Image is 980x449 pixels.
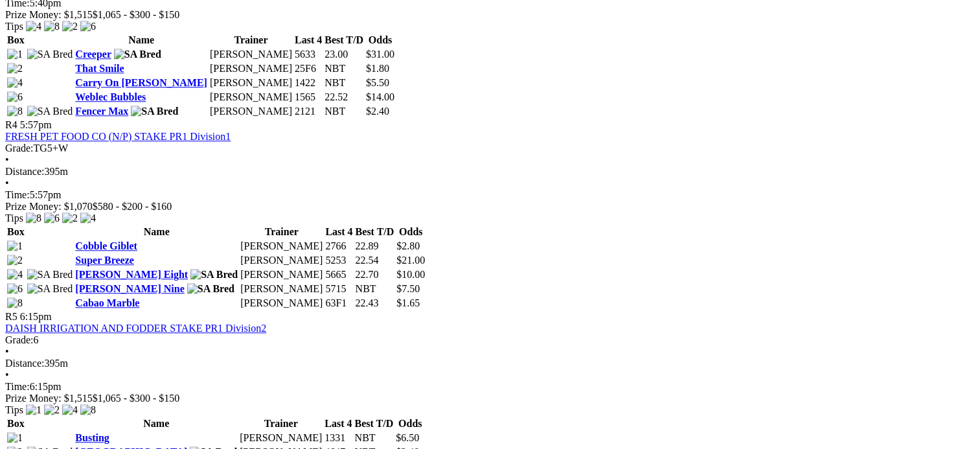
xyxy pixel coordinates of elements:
th: Best T/D [324,34,364,47]
span: • [5,346,9,357]
img: 4 [62,404,78,416]
span: • [5,369,9,380]
span: • [5,154,9,165]
td: 22.89 [355,240,395,253]
span: Box [7,34,25,45]
img: 8 [7,106,23,117]
span: Box [7,226,25,237]
span: Time: [5,381,30,392]
img: 4 [80,213,96,224]
span: • [5,178,9,189]
td: [PERSON_NAME] [240,297,323,310]
td: NBT [354,432,394,444]
span: $2.80 [396,240,420,251]
span: 6:15pm [20,311,52,322]
span: $5.50 [366,77,389,88]
td: [PERSON_NAME] [240,268,323,281]
td: [PERSON_NAME] [239,432,323,444]
th: Last 4 [325,225,353,238]
td: 22.70 [355,268,395,281]
td: 25F6 [294,62,323,75]
td: 1422 [294,76,323,89]
td: 5633 [294,48,323,61]
th: Last 4 [324,417,352,430]
td: [PERSON_NAME] [209,48,293,61]
img: 4 [7,269,23,281]
img: 2 [62,213,78,224]
a: Busting [75,432,109,443]
span: R5 [5,311,17,322]
th: Best T/D [354,417,394,430]
th: Odds [365,34,395,47]
span: Tips [5,213,23,224]
a: Creeper [75,49,111,60]
span: $14.00 [366,91,394,102]
a: Cabao Marble [75,297,139,308]
span: Time: [5,189,30,200]
span: $31.00 [366,49,394,60]
div: 5:57pm [5,189,975,201]
img: 6 [44,213,60,224]
span: $10.00 [396,269,425,280]
span: Tips [5,404,23,415]
div: Prize Money: $1,070 [5,201,975,213]
td: [PERSON_NAME] [240,282,323,295]
span: R4 [5,119,17,130]
td: 1565 [294,91,323,104]
div: 6 [5,334,975,346]
span: Tips [5,21,23,32]
td: NBT [355,282,395,295]
th: Trainer [240,225,323,238]
a: Super Breeze [75,255,134,266]
span: $1.65 [396,297,420,308]
img: SA Bred [27,49,73,60]
td: NBT [324,105,364,118]
span: $1,065 - $300 - $150 [93,393,180,404]
td: 2121 [294,105,323,118]
span: $1,065 - $300 - $150 [93,9,180,20]
td: NBT [324,76,364,89]
div: TG5+W [5,143,975,154]
td: 22.54 [355,254,395,267]
img: 8 [44,21,60,32]
a: [PERSON_NAME] Eight [75,269,188,280]
img: SA Bred [27,283,73,295]
img: 8 [26,213,41,224]
span: Distance: [5,166,44,177]
a: That Smile [75,63,124,74]
span: 5:57pm [20,119,52,130]
span: Grade: [5,143,34,154]
img: 2 [62,21,78,32]
td: 5665 [325,268,353,281]
th: Name [74,34,208,47]
a: Weblec Bubbles [75,91,146,102]
div: 395m [5,166,975,178]
td: 22.43 [355,297,395,310]
th: Odds [396,225,426,238]
th: Trainer [209,34,293,47]
span: $2.40 [366,106,389,117]
span: Box [7,418,25,429]
a: Cobble Giblet [75,240,137,251]
th: Best T/D [355,225,395,238]
td: 1331 [324,432,352,444]
img: SA Bred [27,106,73,117]
img: 2 [7,255,23,266]
img: SA Bred [187,283,234,295]
img: 1 [7,49,23,60]
a: DAISH IRRIGATION AND FODDER STAKE PR1 Division2 [5,323,266,334]
span: $6.50 [396,432,419,443]
span: $7.50 [396,283,420,294]
span: Distance: [5,358,44,369]
td: [PERSON_NAME] [209,76,293,89]
img: SA Bred [190,269,238,281]
div: Prize Money: $1,515 [5,393,975,404]
td: [PERSON_NAME] [209,62,293,75]
img: 4 [26,21,41,32]
th: Trainer [239,417,323,430]
td: 63F1 [325,297,353,310]
img: SA Bred [27,269,73,281]
td: [PERSON_NAME] [209,91,293,104]
span: Grade: [5,334,34,345]
td: NBT [324,62,364,75]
